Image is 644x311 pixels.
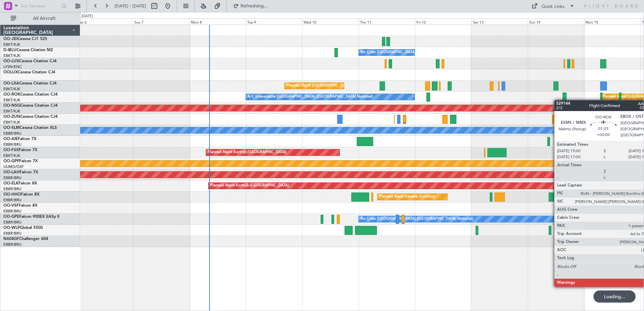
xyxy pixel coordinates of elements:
[3,120,20,125] a: EBKT/KJK
[3,115,58,119] a: OO-ZUNCessna Citation CJ4
[542,3,565,10] div: Quick Links
[3,159,19,163] span: OO-GPP
[3,170,20,174] span: OO-LAH
[593,290,636,303] div: Loading...
[3,70,18,74] span: OOLUX
[3,215,19,219] span: OO-GPE
[115,3,146,9] span: [DATE] - [DATE]
[3,226,43,230] a: OO-WLPGlobal 5500
[3,186,22,192] a: EBBR/BRU
[3,70,55,74] a: OOLUXCessna Citation CJ4
[21,1,59,11] input: Trip Number
[133,19,189,25] div: Sun 7
[3,237,48,241] a: N604GFChallenger 604
[3,64,22,69] a: LFSN/ENC
[3,142,22,147] a: EBBR/BRU
[3,104,20,108] span: OO-NSG
[286,81,408,91] div: Planned Maint [GEOGRAPHIC_DATA] ([GEOGRAPHIC_DATA] National)
[3,215,59,219] a: OO-GPEFalcon 900EX EASy II
[3,59,57,63] a: OO-LUXCessna Citation CJ4
[82,13,93,19] div: [DATE]
[3,148,37,152] a: OO-FSXFalcon 7X
[210,181,289,191] div: Planned Maint Kortrijk-[GEOGRAPHIC_DATA]
[3,242,22,247] a: EBBR/BRU
[3,175,22,180] a: EBBR/BRU
[3,93,58,97] a: OO-ROKCessna Citation CJ4
[3,115,20,119] span: OO-ZUN
[359,19,415,25] div: Thu 11
[3,42,20,47] a: EBKT/KJK
[3,37,47,41] a: OO-JIDCessna CJ1 525
[3,181,37,185] a: OO-ELKFalcon 8X
[3,204,37,208] a: OO-VSFFalcon 8X
[3,104,58,108] a: OO-NSGCessna Citation CJ4
[3,48,17,52] span: D-IBLU
[3,209,22,214] a: EBBR/BRU
[7,13,73,24] button: All Aircraft
[415,19,471,25] div: Fri 12
[584,19,640,25] div: Mon 15
[190,19,246,25] div: Mon 8
[3,87,20,92] a: EBKT/KJK
[3,198,22,203] a: EBBR/BRU
[230,1,270,11] button: Refreshing...
[3,153,20,158] a: EBKT/KJK
[3,137,36,141] a: OO-AIEFalcon 7X
[246,19,302,25] div: Tue 9
[3,181,19,185] span: OO-ELK
[3,204,19,208] span: OO-VSF
[248,92,373,102] div: A/C Unavailable [GEOGRAPHIC_DATA] ([GEOGRAPHIC_DATA] National)
[3,81,19,85] span: OO-LXA
[3,126,57,130] a: OO-SLMCessna Citation XLS
[3,53,20,58] a: EBKT/KJK
[528,1,578,11] button: Quick Links
[3,170,38,174] a: OO-LAHFalcon 7X
[3,193,39,197] a: OO-HHOFalcon 8X
[3,148,19,152] span: OO-FSX
[3,164,24,169] a: UUMO/OSF
[3,237,19,241] span: N604GF
[302,19,358,25] div: Wed 10
[77,19,133,25] div: Sat 6
[3,231,22,236] a: EBBR/BRU
[472,19,528,25] div: Sat 13
[3,226,20,230] span: OO-WLP
[360,47,473,58] div: No Crew [GEOGRAPHIC_DATA] ([GEOGRAPHIC_DATA] National)
[379,192,435,202] div: Planned Maint Geneva (Cointrin)
[360,214,473,224] div: No Crew [GEOGRAPHIC_DATA] ([GEOGRAPHIC_DATA] National)
[3,193,21,197] span: OO-HHO
[3,220,22,225] a: EBBR/BRU
[240,4,268,8] span: Refreshing...
[208,147,286,158] div: Planned Maint Kortrijk-[GEOGRAPHIC_DATA]
[18,16,71,21] span: All Aircraft
[3,48,53,52] a: D-IBLUCessna Citation M2
[3,59,19,63] span: OO-LUX
[3,159,38,163] a: OO-GPPFalcon 7X
[3,137,18,141] span: OO-AIE
[3,126,20,130] span: OO-SLM
[528,19,584,25] div: Sun 14
[3,93,20,97] span: OO-ROK
[3,37,18,41] span: OO-JID
[3,131,22,136] a: EBBR/BRU
[3,81,57,85] a: OO-LXACessna Citation CJ4
[3,98,20,103] a: EBKT/KJK
[3,109,20,114] a: EBKT/KJK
